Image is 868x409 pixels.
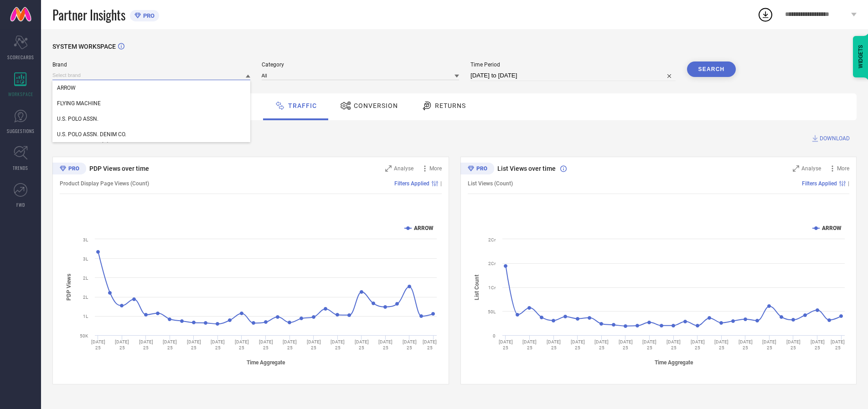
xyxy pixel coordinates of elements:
[52,43,116,50] span: SYSTEM WORKSPACE
[307,339,321,350] text: [DATE] 25
[57,85,76,91] span: ARROW
[522,339,537,350] text: [DATE] 25
[394,180,429,187] span: Filters Applied
[115,339,129,350] text: [DATE] 25
[714,339,728,350] text: [DATE] 25
[52,96,250,111] div: FLYING MACHINE
[810,339,824,350] text: [DATE] 25
[488,285,496,290] text: 1Cr
[690,339,704,350] text: [DATE] 25
[283,339,297,350] text: [DATE] 25
[235,339,249,350] text: [DATE] 25
[618,339,632,350] text: [DATE] 25
[354,102,398,109] span: Conversion
[52,71,250,80] input: Select brand
[837,165,849,172] span: More
[60,180,149,187] span: Product Display Page Views (Count)
[57,100,101,107] span: FLYING MACHINE
[52,5,125,24] span: Partner Insights
[429,165,442,172] span: More
[594,339,609,350] text: [DATE] 25
[259,339,273,350] text: [DATE] 25
[498,339,512,350] text: [DATE] 25
[57,131,126,138] span: U.S. POLO ASSN. DENIM CO.
[83,314,88,319] text: 1L
[247,359,285,366] tspan: Time Aggregate
[52,111,250,127] div: U.S. POLO ASSN.
[385,165,392,172] svg: Zoom
[13,164,28,171] span: TRENDS
[820,134,850,143] span: DOWNLOAD
[187,339,201,350] text: [DATE] 25
[331,339,345,350] text: [DATE] 25
[757,6,774,23] div: Open download list
[468,180,513,187] span: List Views (Count)
[52,80,250,96] div: ARROW
[57,116,98,122] span: U.S. POLO ASSN.
[16,201,25,208] span: FWD
[801,165,821,172] span: Analyse
[141,12,155,19] span: PRO
[7,54,34,61] span: SCORECARDS
[83,256,88,261] text: 3L
[211,339,225,350] text: [DATE] 25
[80,333,88,338] text: 50K
[802,180,837,187] span: Filters Applied
[786,339,800,350] text: [DATE] 25
[642,339,656,350] text: [DATE] 25
[570,339,584,350] text: [DATE] 25
[470,70,676,81] input: Select time period
[831,339,845,350] text: [DATE] 25
[414,225,434,231] text: ARROW
[8,91,33,97] span: WORKSPACE
[7,128,35,134] span: SUGGESTIONS
[262,61,460,68] span: Category
[687,61,736,77] button: Search
[474,274,480,300] tspan: List Count
[497,165,556,172] span: List Views over time
[793,165,799,172] svg: Zoom
[822,225,842,231] text: ARROW
[654,359,693,366] tspan: Time Aggregate
[91,339,105,350] text: [DATE] 25
[139,339,153,350] text: [DATE] 25
[738,339,752,350] text: [DATE] 25
[394,165,413,172] span: Analyse
[423,339,437,350] text: [DATE] 25
[848,180,849,187] span: |
[83,276,88,281] text: 2L
[440,180,442,187] span: |
[762,339,776,350] text: [DATE] 25
[288,102,317,109] span: Traffic
[66,274,72,301] tspan: PDP Views
[403,339,417,350] text: [DATE] 25
[89,165,149,172] span: PDP Views over time
[52,61,250,68] span: Brand
[488,237,496,242] text: 2Cr
[163,339,177,350] text: [DATE] 25
[493,333,496,338] text: 0
[378,339,393,350] text: [DATE] 25
[52,163,86,176] div: Premium
[547,339,561,350] text: [DATE] 25
[83,295,88,300] text: 2L
[355,339,369,350] text: [DATE] 25
[460,163,494,176] div: Premium
[488,309,496,314] text: 50L
[488,261,496,266] text: 2Cr
[470,61,676,68] span: Time Period
[435,102,466,109] span: Returns
[83,237,88,242] text: 3L
[52,127,250,142] div: U.S. POLO ASSN. DENIM CO.
[666,339,681,350] text: [DATE] 25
